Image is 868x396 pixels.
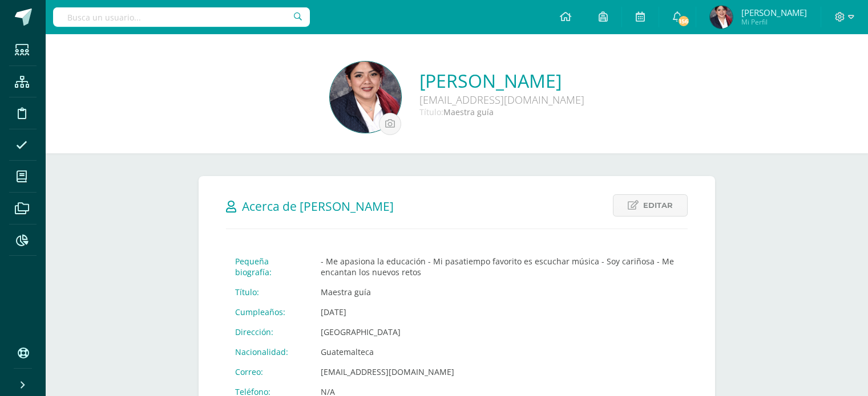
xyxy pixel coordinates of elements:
a: [PERSON_NAME] [419,68,584,93]
a: Editar [613,194,688,217]
img: 7f5b9fbdad3b1c94fecfbbda3f8c605e.png [330,62,401,133]
td: Maestra guía [312,282,688,302]
td: Título: [226,282,312,302]
td: Correo: [226,362,312,382]
span: Maestra guía [443,107,494,117]
td: Guatemalteca [312,342,688,362]
img: 08d065233e31e6151936950ac7af7bc7.png [710,6,733,28]
div: [EMAIL_ADDRESS][DOMAIN_NAME] [419,93,584,107]
td: [EMAIL_ADDRESS][DOMAIN_NAME] [312,362,688,382]
td: Dirección: [226,322,312,342]
span: 156 [677,15,690,27]
td: - Me apasiona la educación - Mi pasatiempo favorito es escuchar música - Soy cariñosa - Me encant... [312,251,688,282]
span: Mi Perfil [741,17,807,27]
input: Busca un usuario... [53,7,310,27]
span: Acerca de [PERSON_NAME] [242,198,394,214]
td: [GEOGRAPHIC_DATA] [312,322,688,342]
td: Pequeña biografía: [226,251,312,282]
td: Cumpleaños: [226,302,312,322]
span: Editar [643,195,673,216]
span: Título: [419,107,443,117]
td: Nacionalidad: [226,342,312,362]
span: [PERSON_NAME] [741,7,807,18]
td: [DATE] [312,302,688,322]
